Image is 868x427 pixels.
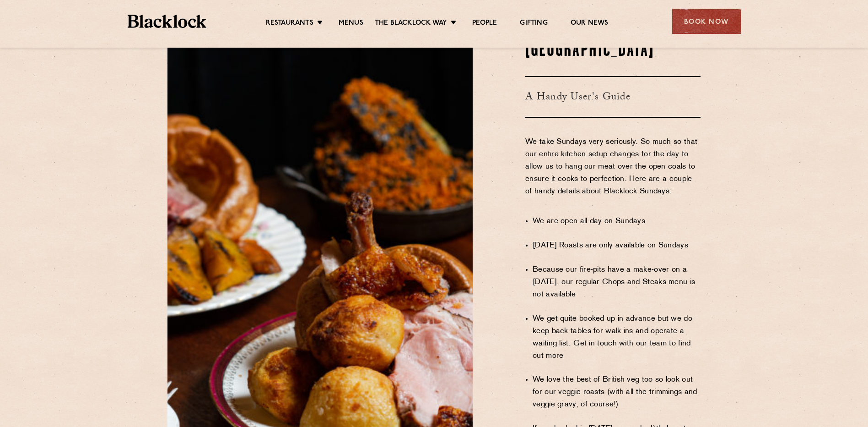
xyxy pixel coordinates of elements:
[533,264,701,301] li: Because our fire-pits have a make-over on a [DATE], our regular Chops and Steaks menu is not avai...
[571,19,609,29] a: Our News
[533,313,701,362] li: We get quite booked up in advance but we do keep back tables for walk-ins and operate a waiting l...
[672,9,741,34] div: Book Now
[533,374,701,411] li: We love the best of British veg too so look out for our veggie roasts (with all the trimmings and...
[266,19,313,29] a: Restaurants
[525,136,701,210] p: We take Sundays very seriously. So much so that our entire kitchen setup changes for the day to a...
[339,19,363,29] a: Menus
[533,240,701,252] li: [DATE] Roasts are only available on Sundays
[533,215,701,228] li: We are open all day on Sundays
[375,19,447,29] a: The Blacklock Way
[520,19,547,29] a: Gifting
[128,15,207,28] img: BL_Textured_Logo-footer-cropped.svg
[472,19,497,29] a: People
[525,76,701,118] h3: A Handy User's Guide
